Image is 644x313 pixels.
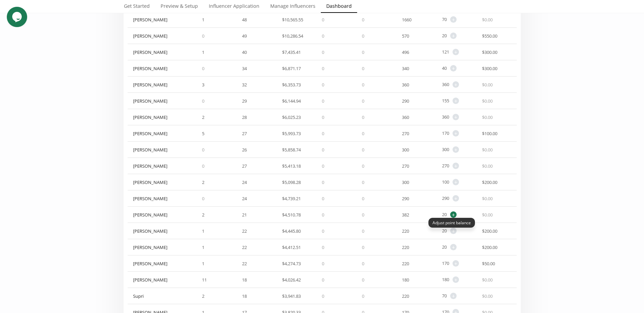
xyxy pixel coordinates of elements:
[362,33,364,39] span: 0
[322,195,324,202] span: 0
[322,65,324,71] span: 0
[450,244,457,250] span: +
[133,98,167,104] div: [PERSON_NAME]
[362,195,364,202] span: 0
[482,147,493,153] span: $ 0.00
[322,228,324,234] span: 0
[133,49,167,55] div: [PERSON_NAME]
[402,244,409,250] span: 220
[202,212,204,218] span: 2
[362,147,364,153] span: 0
[202,33,204,39] span: 0
[322,98,324,104] span: 0
[133,179,167,185] div: [PERSON_NAME]
[282,65,301,71] span: $ 6,871.17
[442,211,447,218] span: 20
[133,293,144,299] div: Supri
[442,228,447,234] span: 20
[282,163,301,169] span: $ 5,413.18
[482,98,493,104] span: $ 0.00
[482,293,493,299] span: $ 0.00
[202,65,204,71] span: 0
[482,244,497,250] span: $ 200.00
[482,49,497,55] span: $ 300.00
[242,228,247,234] span: 22
[322,147,324,153] span: 0
[242,260,247,267] span: 22
[202,130,204,137] span: 5
[442,98,449,104] span: 155
[322,260,324,267] span: 0
[453,81,459,88] span: +
[402,114,409,120] span: 360
[450,228,457,234] span: +
[242,212,247,218] span: 21
[202,195,204,202] span: 0
[242,277,247,283] span: 18
[133,195,167,202] div: [PERSON_NAME]
[402,212,409,218] span: 382
[133,277,167,283] div: [PERSON_NAME]
[133,244,167,250] div: [PERSON_NAME]
[133,33,167,39] div: [PERSON_NAME]
[322,130,324,137] span: 0
[442,81,449,88] span: 360
[133,212,167,218] div: [PERSON_NAME]
[282,147,301,153] span: $ 5,858.74
[202,82,204,88] span: 3
[362,82,364,88] span: 0
[482,212,493,218] span: $ 0.00
[442,163,449,169] span: 270
[442,276,449,283] span: 180
[282,260,301,267] span: $ 4,274.73
[362,260,364,267] span: 0
[133,147,167,153] div: [PERSON_NAME]
[322,82,324,88] span: 0
[322,114,324,120] span: 0
[202,49,204,55] span: 1
[362,277,364,283] span: 0
[282,82,301,88] span: $ 6,353.73
[453,163,459,169] span: +
[453,130,459,137] span: +
[362,49,364,55] span: 0
[282,244,301,250] span: $ 4,412.51
[450,33,457,39] span: +
[402,33,409,39] span: 570
[402,228,409,234] span: 220
[202,179,204,185] span: 2
[362,212,364,218] span: 0
[428,218,475,228] div: Adjust point balance
[362,114,364,120] span: 0
[482,179,497,185] span: $ 200.00
[242,17,247,23] span: 48
[482,17,493,23] span: $ 0.00
[242,179,247,185] span: 24
[202,293,204,299] span: 2
[453,260,459,267] span: +
[322,244,324,250] span: 0
[242,65,247,71] span: 34
[362,293,364,299] span: 0
[202,260,204,267] span: 1
[242,33,247,39] span: 49
[362,17,364,23] span: 0
[482,277,493,283] span: $ 0.00
[482,163,493,169] span: $ 0.00
[282,179,301,185] span: $ 5,098.28
[402,49,409,55] span: 496
[202,98,204,104] span: 0
[282,49,301,55] span: $ 7,435.41
[402,17,411,23] span: 1660
[282,195,301,202] span: $ 4,739.21
[362,65,364,71] span: 0
[7,7,29,27] iframe: chat widget
[133,163,167,169] div: [PERSON_NAME]
[242,195,247,202] span: 24
[453,146,459,153] span: +
[402,163,409,169] span: 270
[442,195,449,202] span: 290
[402,277,409,283] span: 180
[133,260,167,267] div: [PERSON_NAME]
[442,179,449,185] span: 100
